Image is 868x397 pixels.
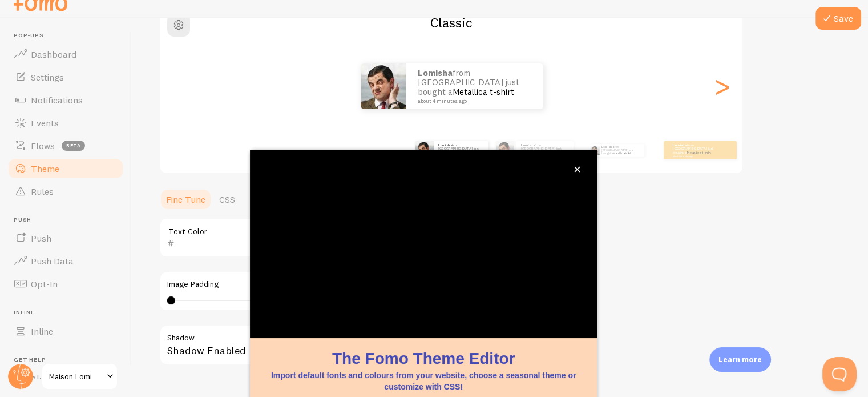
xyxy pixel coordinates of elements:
a: Fine Tune [159,188,212,211]
a: Push [7,227,124,250]
img: Fomo [590,146,599,155]
label: Image Padding [167,279,494,290]
span: Get Help [14,356,124,364]
a: Inline [7,320,124,343]
p: Import default fonts and colours from your website, choose a seasonal theme or customize with CSS! [264,370,583,392]
span: Dashboard [31,49,76,60]
span: Push [31,232,51,244]
span: Push [14,216,124,224]
span: Theme [31,163,59,174]
small: about 4 minutes ago [673,155,717,157]
img: Fomo [415,141,434,159]
div: Next slide [715,45,729,127]
p: from [GEOGRAPHIC_DATA] just bought a [673,143,718,157]
span: Pop-ups [14,32,124,39]
span: Push Data [31,255,74,267]
a: Settings [7,66,124,89]
strong: Lomisha [438,143,452,147]
a: Metallica t-shirt [453,86,514,97]
a: Dashboard [7,43,124,66]
a: Opt-In [7,272,124,295]
span: Maison Lomi [49,370,103,383]
p: from [GEOGRAPHIC_DATA] just bought a [418,69,532,104]
img: Fomo [361,63,406,109]
span: Opt-In [31,278,58,290]
a: Push Data [7,250,124,272]
span: Settings [31,71,64,83]
div: Shadow Enabled [159,325,502,367]
strong: Lomisha [601,145,613,149]
strong: Lomisha [673,143,687,147]
a: Events [7,111,124,134]
iframe: Help Scout Beacon - Open [822,357,857,391]
a: Rules [7,180,124,203]
span: Inline [14,309,124,316]
strong: Lomisha [521,143,535,147]
p: from [GEOGRAPHIC_DATA] just bought a [438,143,484,157]
span: Events [31,117,59,129]
button: close, [571,163,583,175]
span: beta [62,141,85,151]
span: Flows [31,140,55,151]
strong: Lomisha [418,67,453,78]
h2: Classic [160,14,742,31]
div: Learn more [709,347,771,372]
span: Rules [31,186,54,197]
span: Inline [31,326,53,337]
button: Save [815,7,861,30]
img: Fomo [496,141,514,159]
p: from [GEOGRAPHIC_DATA] just bought a [601,144,640,157]
a: Metallica t-shirt [687,150,711,155]
small: about 4 minutes ago [418,98,528,104]
a: Flows beta [7,134,124,157]
span: Notifications [31,94,83,106]
a: Notifications [7,89,124,111]
h1: The Fomo Theme Editor [264,347,583,370]
p: from [GEOGRAPHIC_DATA] just bought a [521,143,569,157]
a: CSS [212,188,242,211]
a: Maison Lomi [41,363,118,390]
p: Learn more [718,354,762,365]
a: Theme [7,157,124,180]
a: Metallica t-shirt [613,151,632,155]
